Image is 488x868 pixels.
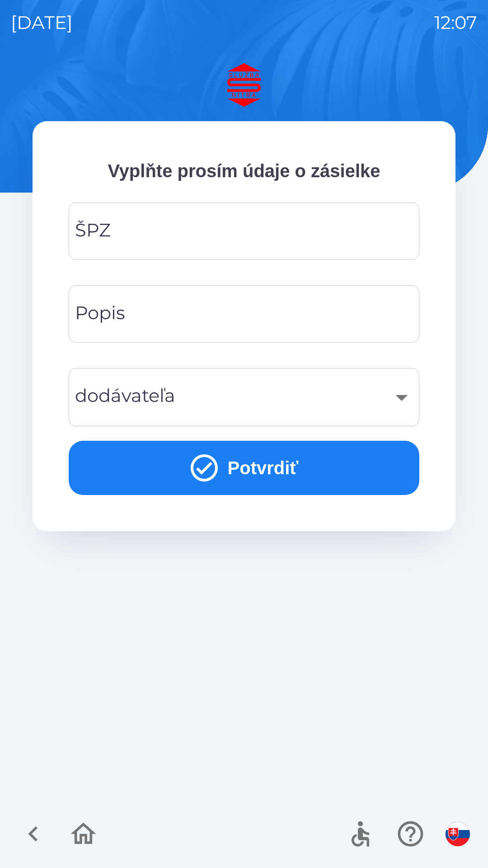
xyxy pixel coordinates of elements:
p: Vyplňte prosím údaje o zásielke [69,157,419,184]
p: [DATE] [11,9,73,36]
img: sk flag [446,822,470,846]
button: Potvrdiť [69,441,419,495]
img: Logo [33,63,455,107]
p: 12:07 [434,9,477,36]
